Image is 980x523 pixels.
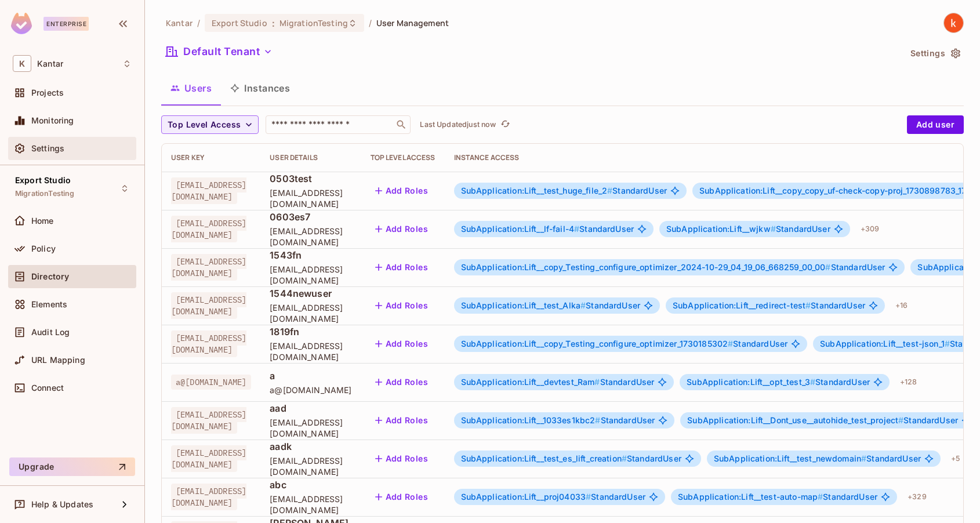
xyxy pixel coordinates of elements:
span: 0603es7 [270,210,351,223]
span: K [13,55,31,72]
span: Help & Updates [31,500,93,509]
button: Add Roles [371,488,433,506]
span: Elements [31,300,67,309]
button: Top Level Access [161,115,259,134]
span: SubApplication:Lift__opt_test_3 [687,377,815,387]
span: [EMAIL_ADDRESS][DOMAIN_NAME] [171,330,246,357]
span: SubApplication:Lift__test-auto-map [678,492,823,502]
span: SubApplication:Lift__wjkw [666,224,776,234]
span: : [271,19,275,28]
div: User Key [171,153,251,162]
span: [EMAIL_ADDRESS][DOMAIN_NAME] [270,455,351,477]
button: refresh [498,118,512,132]
button: Add Roles [371,373,433,391]
span: SubApplication:Lift__Dont_use__autohide_test_project [687,415,903,425]
span: Top Level Access [168,118,241,132]
span: Click to refresh data [496,118,512,132]
button: Add Roles [371,220,433,238]
span: StandardUser [714,454,921,463]
span: URL Mapping [31,355,85,365]
div: + 128 [895,373,922,391]
span: # [595,415,600,425]
span: StandardUser [678,492,877,502]
button: Default Tenant [161,42,277,61]
button: Add Roles [371,181,433,200]
span: # [594,377,600,387]
span: # [825,262,830,272]
span: [EMAIL_ADDRESS][DOMAIN_NAME] [171,216,246,242]
img: SReyMgAAAABJRU5ErkJggg== [11,13,32,34]
span: SubApplication:Lift__devtest_Ram [461,377,600,387]
span: StandardUser [461,224,634,234]
span: a [270,369,351,382]
span: # [945,339,950,348]
span: abc [270,478,351,491]
span: StandardUser [461,416,655,425]
span: StandardUser [673,301,865,310]
span: Export Studio [212,17,267,28]
span: Connect [31,383,64,393]
span: Export Studio [15,176,71,185]
li: / [369,17,372,28]
span: # [771,224,776,234]
span: SubApplication:Lift__lf-fail-4 [461,224,580,234]
div: User Details [270,153,351,162]
span: a@[DOMAIN_NAME] [270,384,351,395]
span: StandardUser [687,416,958,425]
button: Users [161,74,221,103]
span: # [728,339,733,348]
span: SubApplication:Lift__copy_Testing_configure_optimizer_2024-10-29_04_19_06_668259_00_00 [461,262,831,272]
span: StandardUser [687,377,870,387]
span: [EMAIL_ADDRESS][DOMAIN_NAME] [270,187,351,209]
span: [EMAIL_ADDRESS][DOMAIN_NAME] [171,177,246,204]
button: Instances [221,74,299,103]
div: + 309 [856,220,884,238]
div: Enterprise [43,17,89,31]
span: User Management [376,17,449,28]
span: Settings [31,144,64,153]
img: kumareshan natarajan [944,13,963,32]
span: [EMAIL_ADDRESS][DOMAIN_NAME] [270,226,351,248]
span: SubApplication:Lift__copy_Testing_configure_optimizer_1730185302 [461,339,734,348]
span: aad [270,402,351,415]
span: [EMAIL_ADDRESS][DOMAIN_NAME] [270,302,351,324]
span: Home [31,216,54,226]
span: Workspace: Kantar [37,59,63,68]
span: SubApplication:Lift__test-json_1 [820,339,950,348]
span: # [810,377,815,387]
p: Last Updated just now [420,120,496,129]
button: Add Roles [371,411,433,430]
span: SubApplication:Lift__test_newdomain [714,453,866,463]
span: [EMAIL_ADDRESS][DOMAIN_NAME] [270,340,351,362]
span: StandardUser [461,339,788,348]
span: [EMAIL_ADDRESS][DOMAIN_NAME] [270,417,351,439]
span: aadk [270,440,351,453]
span: SubApplication:Lift__test_Alka [461,300,586,310]
span: # [586,492,591,502]
span: # [861,453,866,463]
span: SubApplication:Lift__proj04033 [461,492,591,502]
span: Monitoring [31,116,74,125]
button: Settings [906,44,964,63]
span: # [607,186,612,195]
span: # [622,453,627,463]
button: Add Roles [371,449,433,468]
span: [EMAIL_ADDRESS][DOMAIN_NAME] [171,292,246,319]
span: [EMAIL_ADDRESS][DOMAIN_NAME] [171,445,246,472]
li: / [197,17,200,28]
span: Directory [31,272,69,281]
span: 1544newuser [270,287,351,300]
span: SubApplication:Lift__test_es_lift_creation [461,453,627,463]
span: # [574,224,579,234]
button: Add user [907,115,964,134]
span: 1543fn [270,249,351,261]
span: 0503test [270,172,351,185]
span: # [805,300,811,310]
span: StandardUser [461,454,681,463]
button: Add Roles [371,335,433,353]
span: SubApplication:Lift__redirect-test [673,300,811,310]
span: StandardUser [461,186,667,195]
span: Audit Log [31,328,70,337]
span: [EMAIL_ADDRESS][DOMAIN_NAME] [171,254,246,281]
div: + 16 [891,296,912,315]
